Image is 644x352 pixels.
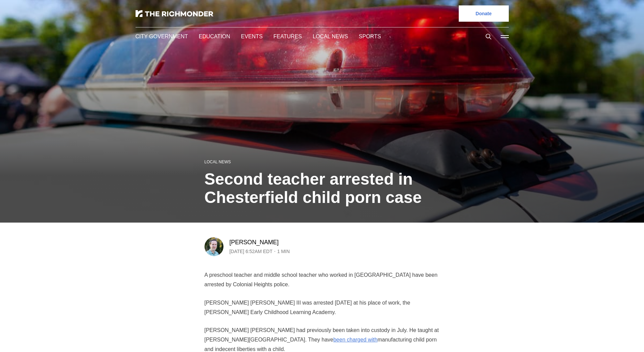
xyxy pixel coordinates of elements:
[136,10,213,17] img: The Richmonder
[459,5,509,22] a: Donate
[205,159,230,165] a: Local News
[329,336,375,343] a: been charged with
[280,247,292,255] span: 1 min
[205,298,440,317] p: [PERSON_NAME] [PERSON_NAME] III was arrested [DATE] at his place of work, the [PERSON_NAME] Early...
[239,33,259,40] a: Events
[230,247,275,255] time: [DATE] 6:52AM EDT
[483,32,494,42] button: Search this site
[197,33,229,40] a: Education
[270,33,296,40] a: Features
[230,238,280,246] a: [PERSON_NAME]
[205,170,440,207] h1: Second teacher arrested in Chesterfield child porn case
[587,319,644,352] iframe: portal-trigger
[307,33,341,40] a: Local News
[205,270,440,289] p: A preschool teacher and middle school teacher who worked in [GEOGRAPHIC_DATA] have been arrested ...
[136,33,186,40] a: City Government
[205,237,223,256] img: Michael Phillips
[352,33,372,40] a: Sports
